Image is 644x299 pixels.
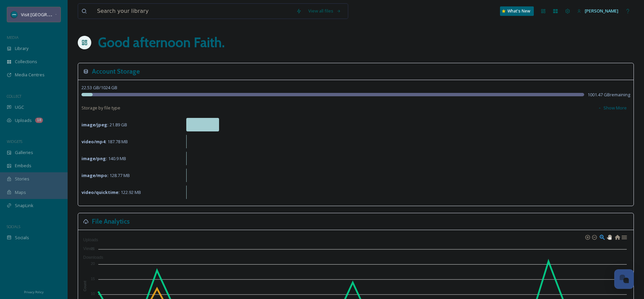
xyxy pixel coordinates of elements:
[81,189,141,195] span: 122.92 MB
[599,234,605,240] div: Selection Zoom
[94,4,293,19] input: Search your library
[594,101,630,115] button: Show More
[15,72,45,78] span: Media Centres
[81,155,107,161] strong: image/png :
[7,139,22,144] span: WIDGETS
[81,172,109,178] strong: image/mpo :
[7,94,21,99] span: COLLECT
[15,234,29,241] span: Socials
[11,11,18,18] img: SM%20Social%20Profile.png
[15,202,33,209] span: SnapLink
[614,269,634,289] button: Open Chat
[92,217,130,226] h3: File Analytics
[585,234,590,239] div: Zoom In
[7,35,19,40] span: MEDIA
[81,105,120,111] span: Storage by file type
[305,4,344,18] a: View all files
[81,139,128,145] span: 187.78 MB
[81,139,106,145] strong: video/mp4 :
[15,58,37,65] span: Collections
[81,122,127,128] span: 21.89 GB
[15,176,29,182] span: Stories
[81,172,130,178] span: 128.77 MB
[588,92,630,98] span: 1001.47 GB remaining
[83,280,87,291] text: Count
[607,235,611,239] div: Panning
[24,288,44,296] a: Privacy Policy
[585,8,618,14] span: [PERSON_NAME]
[15,104,24,110] span: UGC
[81,122,109,128] strong: image/jpeg :
[81,155,126,161] span: 140.9 MB
[24,290,44,294] span: Privacy Policy
[15,163,31,169] span: Embeds
[21,11,96,18] span: Visit [GEOGRAPHIC_DATA][US_STATE]
[91,292,95,296] tspan: 10
[574,4,622,18] a: [PERSON_NAME]
[92,67,140,76] h3: Account Storage
[91,277,95,281] tspan: 15
[7,224,20,229] span: SOCIALS
[81,84,117,91] span: 22.53 GB / 1024 GB
[15,45,28,52] span: Library
[614,234,620,240] div: Reset Zoom
[621,234,627,240] div: Menu
[78,238,98,242] span: Uploads
[592,234,596,239] div: Zoom Out
[500,6,534,16] a: What's New
[98,32,225,53] h1: Good afternoon Faith .
[78,246,94,251] span: Views
[81,189,120,195] strong: video/quicktime :
[15,149,33,156] span: Galleries
[78,255,103,260] span: Downloads
[15,189,26,196] span: Maps
[15,117,32,124] span: Uploads
[35,118,43,123] div: 18
[91,261,95,266] tspan: 20
[91,246,95,250] tspan: 25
